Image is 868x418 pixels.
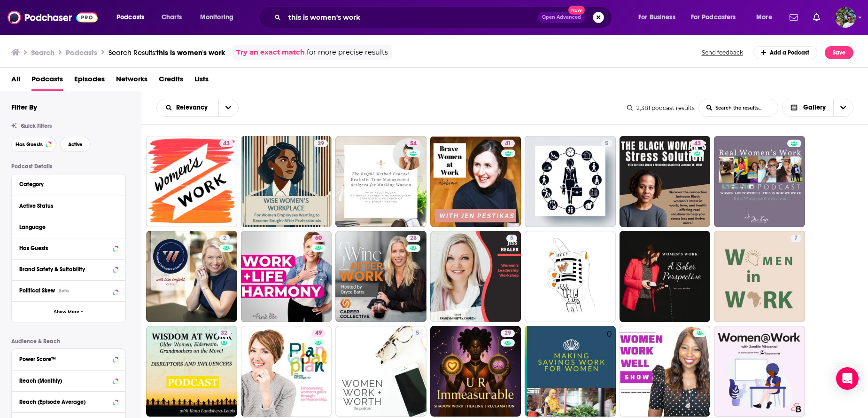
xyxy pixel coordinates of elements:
[416,329,419,338] span: 5
[318,139,324,149] span: 29
[31,48,54,57] h3: Search
[430,136,521,227] a: 41
[19,221,118,233] button: Language
[11,137,56,152] button: Has Guests
[19,353,118,364] button: Power Score™
[410,139,417,149] span: 54
[311,235,325,242] a: 60
[108,48,225,57] div: Search Results:
[756,11,772,24] span: More
[311,330,325,337] a: 49
[19,200,118,212] button: Active Status
[835,7,856,28] button: Show profile menu
[307,47,388,58] span: for more precise results
[19,378,110,384] div: Reach (Monthly)
[15,142,43,147] span: Has Guests
[315,234,322,243] span: 60
[430,231,521,322] a: 5
[11,103,37,111] h2: Filter By
[241,136,332,227] a: 29
[241,326,332,417] a: 49
[750,10,784,25] button: open menu
[268,7,621,28] div: Search podcasts, credits, & more...
[430,326,521,417] a: 29
[510,234,513,243] span: 5
[194,10,246,25] button: open menu
[162,11,182,24] span: Charts
[538,12,585,23] button: Open AdvancedNew
[335,136,426,227] a: 54
[241,231,332,322] a: 60
[219,140,233,147] a: 43
[236,47,305,58] a: Try an exact match
[525,136,616,227] a: 5
[506,235,517,242] a: 5
[156,48,225,57] span: this is women's work
[601,140,612,147] a: 5
[632,10,687,25] button: open menu
[620,136,711,227] a: 43
[406,140,420,147] a: 54
[116,71,147,91] a: Networks
[501,140,515,147] a: 41
[782,99,854,117] button: Choose View
[525,326,616,417] a: 0
[19,399,110,405] div: Reach (Episode Average)
[19,224,112,230] div: Language
[285,10,538,25] input: Search podcasts, credits, & more...
[835,7,856,28] img: User Profile
[223,234,226,243] span: 2
[19,395,118,407] button: Reach (Episode Average)
[146,231,237,322] a: 2
[21,123,52,129] span: Quick Filters
[501,330,515,337] a: 29
[19,181,112,188] div: Category
[157,104,218,111] button: open menu
[568,6,585,15] span: New
[68,142,83,147] span: Active
[54,309,79,315] span: Show More
[19,374,118,386] button: Reach (Monthly)
[412,330,423,337] a: 5
[19,203,112,209] div: Active Status
[406,235,420,242] a: 28
[836,367,859,390] div: Open Intercom Messenger
[694,139,701,149] span: 43
[690,140,705,147] a: 43
[803,104,826,111] span: Gallery
[8,8,98,26] a: Podchaser - Follow, Share and Rate Podcasts
[176,104,211,111] span: Relevancy
[217,330,231,337] a: 32
[825,46,853,59] button: Save
[627,104,695,111] div: 2,381 podcast results
[155,10,187,25] a: Charts
[116,11,144,24] span: Podcasts
[790,235,801,242] a: 7
[335,326,426,417] a: 5
[809,9,824,25] a: Show notifications dropdown
[110,10,156,25] button: open menu
[218,99,238,116] button: open menu
[108,48,225,57] a: Search Results:this is women's work
[12,301,125,323] button: Show More
[11,338,126,345] p: Audience & Reach
[699,48,746,56] button: Send feedback
[219,235,230,242] a: 2
[835,7,856,28] span: Logged in as nicktotin
[194,71,209,91] span: Lists
[410,234,417,243] span: 28
[146,326,237,417] a: 32
[542,15,581,20] span: Open Advanced
[11,71,20,91] a: All
[159,71,183,91] a: Credits
[200,11,233,24] span: Monitoring
[638,11,675,24] span: For Business
[60,137,91,152] button: Active
[31,71,63,91] a: Podcasts
[59,288,69,294] div: Beta
[19,178,118,190] button: Category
